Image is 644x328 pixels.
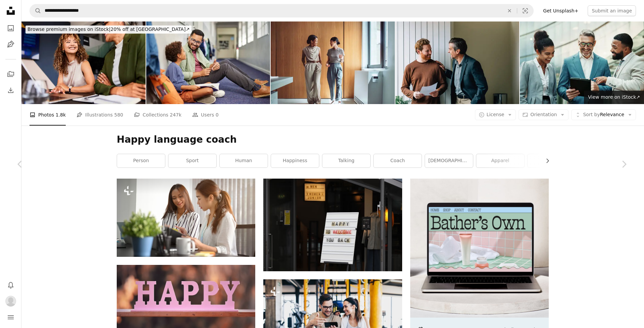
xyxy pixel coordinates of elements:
button: Menu [4,311,17,324]
a: apparel [476,154,524,168]
span: Orientation [530,112,557,117]
button: Clear [502,4,517,17]
span: 247k [170,111,181,119]
span: Browse premium images on iStock | [28,27,110,32]
span: License [487,112,504,117]
a: Users 0 [192,104,219,126]
button: Search Unsplash [30,4,41,17]
a: Collections [4,67,17,81]
button: scroll list to the right [541,154,549,168]
span: View more on iStock ↗ [588,94,640,100]
button: Orientation [519,109,569,120]
a: a sign that says happy to welcome you back [263,222,402,228]
img: a sign that says happy to welcome you back [263,179,402,271]
img: Positive office workers pay attention to her female manager's coaching and telling project scope ... [117,179,255,256]
a: person [117,154,165,168]
form: Find visuals sitewide [30,4,534,17]
span: 20% off at [GEOGRAPHIC_DATA] ↗ [28,27,190,32]
button: Notifications [4,278,17,292]
a: coach [374,154,422,168]
a: Download History [4,84,17,97]
img: Friendly Colleagues Chatting During A Break In The Office [271,21,395,104]
button: Profile [4,294,17,308]
a: Photos [4,21,17,35]
img: Smiling Young Man and Older Man with Document Discussing in Office [395,21,520,104]
button: License [475,109,516,120]
span: Sort by [583,112,600,117]
a: happiness [271,154,319,168]
a: [DEMOGRAPHIC_DATA] [425,154,473,168]
a: Get Unsplash+ [539,5,582,16]
a: Collections 247k [134,104,181,126]
a: human [220,154,268,168]
img: Business, people and smile with tablet in city outdoor for email for good news, teamwork and coll... [520,21,644,104]
a: Next [604,132,644,196]
a: Illustrations 580 [76,104,123,126]
span: Relevance [583,111,624,118]
h1: Happy language coach [117,134,549,146]
span: 0 [216,111,219,119]
a: Positive office workers pay attention to her female manager's coaching and telling project scope ... [117,215,255,221]
img: Avatar of user Gevorg Narimanyan [5,296,16,307]
button: Submit an image [588,5,636,16]
a: Browse premium images on iStock|20% off at [GEOGRAPHIC_DATA]↗ [21,21,196,38]
a: white and black wooden i love you sign [117,307,255,313]
button: Visual search [517,4,533,17]
img: file-1707883121023-8e3502977149image [410,179,549,317]
a: talking [322,154,370,168]
a: Illustrations [4,38,17,51]
img: Primary teacher help little boy with homework after lesson [146,21,270,104]
img: Cheerful young businesswoman smiling confidently towards female colleague at work [21,21,146,104]
a: sport [168,154,216,168]
a: clothing [528,154,576,168]
span: 580 [114,111,123,119]
button: Sort byRelevance [571,109,636,120]
a: View more on iStock↗ [584,91,644,104]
